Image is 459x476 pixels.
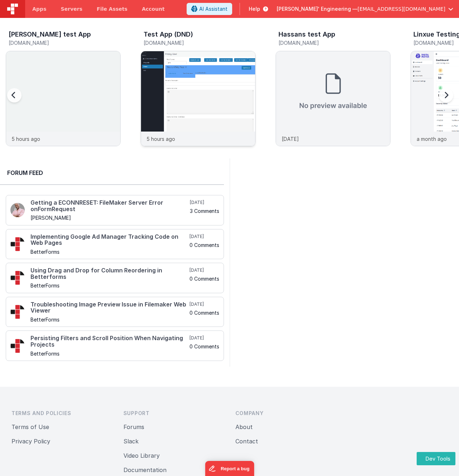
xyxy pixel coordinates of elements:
h5: [DATE] [189,335,219,341]
h5: [PERSON_NAME] [31,215,188,220]
span: Servers [61,5,82,13]
img: 411_2.png [10,203,25,217]
h5: [DOMAIN_NAME] [278,40,390,46]
h5: [DATE] [190,200,219,205]
h2: Forum Feed [7,168,217,177]
a: Terms of Use [11,423,49,430]
a: Getting a ECONNRESET: FileMaker Server Error onFormRequest [PERSON_NAME] [DATE] 3 Comments [6,195,224,225]
span: Help [249,5,260,13]
h5: 0 Comments [189,344,219,349]
h3: Hassans test App [278,31,335,38]
p: [DATE] [282,135,299,143]
h5: BetterForms [31,351,188,356]
img: 295_2.png [10,339,25,353]
h5: BetterForms [31,249,188,254]
h4: Implementing Google Ad Manager Tracking Code on Web Pages [31,234,188,246]
button: Contact [235,437,258,446]
h4: Persisting Filters and Scroll Position When Navigating Projects [31,335,188,348]
p: 5 hours ago [147,135,175,143]
a: Persisting Filters and Scroll Position When Navigating Projects BetterForms [DATE] 0 Comments [6,330,224,361]
a: Troubleshooting Image Preview Issue in Filemaker Web Viewer BetterForms [DATE] 0 Comments [6,297,224,327]
h4: Using Drag and Drop for Column Reordering in Betterforms [31,267,188,280]
button: Documentation [123,466,167,474]
span: [PERSON_NAME]' Engineering — [277,5,357,13]
h5: 3 Comments [190,208,219,214]
button: About [235,423,253,431]
h3: Test App (DND) [144,31,193,38]
button: Dev Tools [417,452,455,465]
img: 295_2.png [10,271,25,285]
button: Video Library [123,451,160,460]
h4: Troubleshooting Image Preview Issue in Filemaker Web Viewer [31,301,188,314]
h5: 0 Comments [189,310,219,315]
h3: Terms and Policies [11,410,112,417]
a: Implementing Google Ad Manager Tracking Code on Web Pages BetterForms [DATE] 0 Comments [6,229,224,260]
h3: Support [123,410,224,417]
button: [PERSON_NAME]' Engineering — [EMAIL_ADDRESS][DOMAIN_NAME] [277,5,453,13]
h3: Company [235,410,336,417]
h5: 0 Comments [189,242,219,248]
h5: BetterForms [31,283,188,288]
span: File Assets [97,5,128,13]
h5: [DATE] [189,234,219,239]
h4: Getting a ECONNRESET: FileMaker Server Error onFormRequest [31,200,188,212]
span: AI Assistant [199,5,228,13]
a: Using Drag and Drop for Column Reordering in Betterforms BetterForms [DATE] 0 Comments [6,263,224,293]
h5: 0 Comments [189,276,219,281]
h5: [DATE] [189,301,219,307]
h5: [DOMAIN_NAME] [9,40,121,46]
a: Privacy Policy [11,438,50,445]
button: Slack [123,437,139,446]
img: 295_2.png [10,237,25,251]
button: Forums [123,423,144,431]
a: About [235,423,253,430]
iframe: Marker.io feedback button [205,461,254,476]
span: [EMAIL_ADDRESS][DOMAIN_NAME] [357,5,445,13]
h5: [DOMAIN_NAME] [144,40,256,46]
span: Apps [32,5,46,13]
img: 295_2.png [10,305,25,319]
h5: [DATE] [189,267,219,273]
h3: [PERSON_NAME] test App [9,31,91,38]
h5: BetterForms [31,317,188,322]
a: Slack [123,438,139,445]
p: a month ago [417,135,447,143]
button: AI Assistant [187,3,232,15]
